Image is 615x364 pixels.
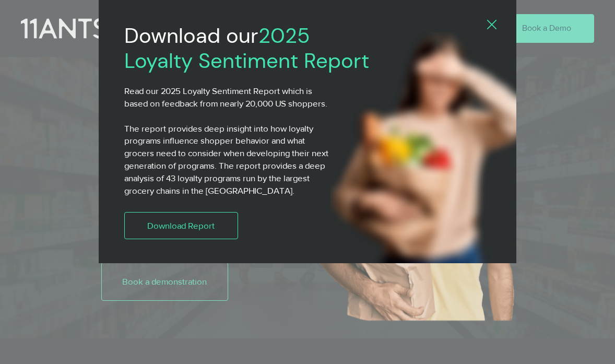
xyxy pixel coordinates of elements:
[124,85,333,110] p: Read our 2025 Loyalty Sentiment Report which is based on feedback from nearly 20,000 US shoppers.
[124,122,333,197] p: The report provides deep insight into how loyalty programs influence shopper behavior and what gr...
[124,212,238,239] a: Download Report
[487,20,496,30] div: Back to site
[124,23,373,73] h2: 2025 Loyalty Sentiment Report
[124,22,258,49] span: Download our
[147,219,215,232] span: Download Report
[330,32,537,277] img: 11ants shopper4.png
